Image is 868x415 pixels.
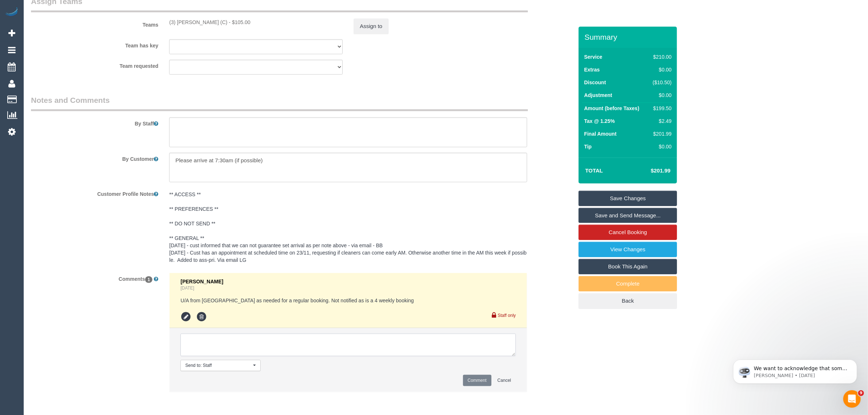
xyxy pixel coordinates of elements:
[650,53,672,61] div: $210.00
[650,79,672,86] div: ($10.50)
[26,153,164,163] label: By Customer
[579,293,677,309] a: Back
[145,276,153,283] span: 1
[4,7,19,18] img: Automaid Logo
[650,117,672,125] div: $2.49
[858,390,864,396] span: 9
[584,66,600,73] label: Extras
[26,39,164,49] label: Team has key
[26,117,164,127] label: By Staff
[843,390,861,408] iframe: Intercom live chat
[585,167,603,174] strong: Total
[579,242,677,257] a: View Changes
[498,313,516,318] small: Staff only
[584,130,616,137] label: Final Amount
[650,92,672,99] div: $0.00
[579,225,677,240] a: Cancel Booking
[26,273,164,283] label: Comments
[722,344,868,395] iframe: Intercom notifications message
[584,53,602,61] label: Service
[629,168,670,174] h4: $201.99
[584,33,673,41] h3: Summary
[32,28,126,35] p: Message from Ellie, sent 2d ago
[650,105,672,112] div: $199.50
[180,360,261,371] button: Send to: Staff
[31,95,528,111] legend: Notes and Comments
[584,143,592,150] label: Tip
[26,60,164,70] label: Team requested
[32,21,125,121] span: We want to acknowledge that some users may be experiencing lag or slower performance in our softw...
[180,297,516,304] pre: U/A from [GEOGRAPHIC_DATA] as needed for a regular booking. Not notified as is a 4 weekly booking
[584,105,639,112] label: Amount (before Taxes)
[493,375,516,386] button: Cancel
[26,188,164,198] label: Customer Profile Notes
[650,143,672,150] div: $0.00
[650,66,672,73] div: $0.00
[584,92,612,99] label: Adjustment
[584,117,615,125] label: Tax @ 1.25%
[579,259,677,274] a: Book This Again
[584,79,606,86] label: Discount
[180,279,223,284] span: [PERSON_NAME]
[180,286,194,291] a: [DATE]
[169,191,527,264] pre: ** ACCESS ** ** PREFERENCES ** ** DO NOT SEND ** ** GENERAL ** [DATE] - cust informed that we can...
[354,19,389,34] button: Assign to
[579,191,677,206] a: Save Changes
[185,362,251,369] span: Send to: Staff
[169,19,343,26] div: 3 hours x $35.00/hour
[650,130,672,137] div: $201.99
[579,208,677,223] a: Save and Send Message...
[26,19,164,28] label: Teams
